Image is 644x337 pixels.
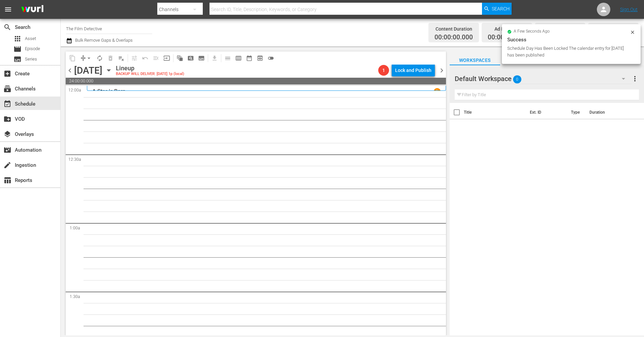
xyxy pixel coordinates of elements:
[127,51,140,65] span: Customize Events
[151,53,161,64] span: Fill episodes with ad slates
[207,51,220,65] span: Download as CSV
[196,53,207,64] span: Create Series Block
[105,53,116,64] span: Select an event to delete
[246,55,253,62] span: date_range_outlined
[3,85,11,93] span: Channels
[395,64,431,76] div: Lock and Publish
[66,78,446,84] span: 24:00:00.000
[185,53,196,64] span: Create Search Block
[220,51,233,65] span: Day Calendar View
[507,45,628,59] div: Schedule Day Has Been Locked The calendar entry for [DATE] has been published
[3,176,11,184] span: Reports
[233,53,244,64] span: Week Calendar View
[92,88,126,95] p: A Star is Born
[434,24,473,34] div: Content Duration
[118,55,125,62] span: playlist_remove_outlined
[455,69,632,88] div: Default Workspace
[488,34,526,41] span: 00:00:00.000
[3,146,11,154] span: Automation
[74,38,133,43] span: Bulk Remove Gaps & Overlaps
[3,70,11,78] span: Create
[631,75,639,83] span: more_vert
[4,5,12,13] span: menu
[25,45,40,52] span: Episode
[78,53,94,64] span: Remove Gaps & Overlaps
[116,72,184,76] div: BACKUP WILL DELIVER: [DATE] 1p (local)
[66,66,74,75] span: chevron_left
[620,7,638,12] a: Sign Out
[163,55,170,62] span: input
[13,45,22,53] span: Episode
[488,24,526,34] div: Ad Duration
[80,55,87,62] span: compress
[438,66,446,75] span: chevron_right
[161,53,172,64] span: Update Metadata from Key Asset
[235,55,242,62] span: calendar_view_week_outlined
[492,3,510,15] span: Search
[94,53,105,64] span: Loop Content
[436,89,438,93] p: 1
[507,36,635,44] div: Success
[16,2,49,17] img: ans4CAIJ8jUAAAAAAAAAAAAAAAAAAAAAAAAgQb4GAAAAAAAAAAAAAAAAAAAAAAAAJMjXAAAAAAAAAAAAAAAAAAAAAAAAgAT5G...
[3,100,11,108] span: Schedule
[257,55,263,62] span: preview_outlined
[172,51,185,65] span: Refresh All Search Blocks
[378,68,389,73] span: 1
[3,23,11,31] span: Search
[25,35,36,42] span: Asset
[585,103,626,122] th: Duration
[526,103,567,122] th: Ext. ID
[74,65,102,76] div: [DATE]
[13,55,22,63] span: Series
[116,53,127,64] span: Clear Lineup
[631,71,639,87] button: more_vert
[3,115,11,123] span: VOD
[3,161,11,169] span: Ingestion
[67,53,78,64] span: Copy Lineup
[86,55,92,62] span: arrow_drop_down
[176,55,183,62] span: auto_awesome_motion_outlined
[116,65,184,72] div: Lineup
[392,64,435,76] button: Lock and Publish
[482,3,512,15] button: Search
[434,34,473,41] span: 00:00:00.000
[244,53,255,64] span: Month Calendar View
[25,56,37,63] span: Series
[513,72,521,86] span: 0
[450,56,500,65] span: Workspaces
[500,56,551,65] span: Search
[13,35,22,43] span: Asset
[198,55,205,62] span: subtitles_outlined
[140,53,151,64] span: Revert to Primary Episode
[267,55,274,62] span: toggle_off
[187,55,194,62] span: pageview_outlined
[96,55,103,62] span: autorenew_outlined
[514,29,550,34] span: a few seconds ago
[3,130,11,138] span: Overlays
[464,103,526,122] th: Title
[567,103,585,122] th: Type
